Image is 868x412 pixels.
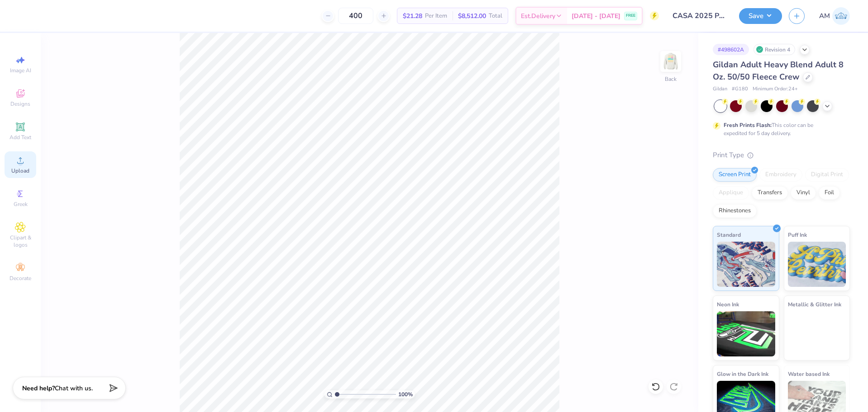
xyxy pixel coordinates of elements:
img: Puff Ink [788,242,846,287]
span: Gildan Adult Heavy Blend Adult 8 Oz. 50/50 Fleece Crew [713,59,844,82]
span: Clipart & logos [5,234,36,248]
div: Transfers [752,186,788,200]
span: $8,512.00 [458,11,486,21]
div: Embroidery [759,168,802,182]
div: Back [665,75,677,83]
strong: Fresh Prints Flash: [724,122,772,129]
span: Designs [10,100,30,108]
img: Back [662,52,680,70]
span: 100 % [398,390,413,398]
span: # G180 [732,85,748,93]
span: Greek [14,201,28,208]
span: AM [819,11,830,21]
span: [DATE] - [DATE] [572,11,620,21]
div: Vinyl [791,186,816,200]
img: Arvi Mikhail Parcero [832,7,850,25]
img: Standard [717,242,775,287]
span: Gildan [713,85,727,93]
div: Print Type [713,150,850,160]
span: Glow in the Dark Ink [717,369,768,379]
div: This color can be expedited for 5 day delivery. [724,121,835,137]
span: FREE [626,13,635,19]
span: Metallic & Glitter Ink [788,300,841,309]
span: Minimum Order: 24 + [753,85,798,93]
span: Decorate [10,275,31,282]
img: Metallic & Glitter Ink [788,311,846,356]
div: Screen Print [713,168,757,182]
span: Add Text [10,134,31,141]
span: Est. Delivery [521,11,555,21]
span: Total [489,11,502,21]
input: – – [338,8,373,24]
span: Upload [11,167,29,174]
button: Save [739,8,782,24]
a: AM [819,7,850,25]
div: # 498602A [713,44,749,55]
span: Puff Ink [788,230,807,239]
img: Neon Ink [717,311,775,356]
span: $21.28 [403,11,422,21]
div: Digital Print [805,168,849,182]
span: Standard [717,230,741,239]
span: Neon Ink [717,300,739,309]
span: Per Item [425,11,447,21]
div: Applique [713,186,749,200]
span: Chat with us. [55,384,93,393]
input: Untitled Design [666,7,732,25]
strong: Need help? [22,384,55,393]
div: Foil [819,186,840,200]
span: Water based Ink [788,369,830,379]
div: Rhinestones [713,204,757,218]
span: Image AI [10,67,31,74]
div: Revision 4 [754,44,795,55]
